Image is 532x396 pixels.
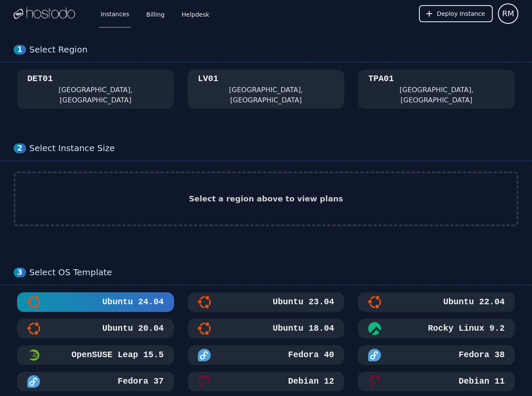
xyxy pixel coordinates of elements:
img: Rocky Linux 9.2 [368,322,381,335]
button: DET01 [GEOGRAPHIC_DATA], [GEOGRAPHIC_DATA] [17,70,174,109]
button: Fedora 38Fedora 38 [358,345,515,365]
h3: Fedora 38 [457,349,505,361]
img: Ubuntu 23.04 [198,296,211,309]
span: Deploy Instance [437,9,485,18]
button: Deploy Instance [419,5,493,22]
div: TPA01 [368,73,394,85]
h3: Ubuntu 18.04 [271,323,334,335]
h3: Rocky Linux 9.2 [426,323,505,335]
h3: Ubuntu 24.04 [101,296,164,308]
h3: OpenSUSE Leap 15.5 [70,349,164,361]
div: Select Region [29,44,518,55]
img: Ubuntu 20.04 [27,322,40,335]
h3: Ubuntu 20.04 [101,323,164,335]
span: RM [502,8,514,20]
img: Debian 12 [198,375,211,388]
img: Debian 11 [368,375,381,388]
div: [GEOGRAPHIC_DATA], [GEOGRAPHIC_DATA] [368,85,505,105]
h3: Fedora 37 [116,376,164,387]
img: Logo [14,7,75,20]
div: [GEOGRAPHIC_DATA], [GEOGRAPHIC_DATA] [27,85,164,105]
button: User menu [498,3,518,24]
button: OpenSUSE Leap 15.5 MinimalOpenSUSE Leap 15.5 [17,345,174,365]
button: TPA01 [GEOGRAPHIC_DATA], [GEOGRAPHIC_DATA] [358,70,515,109]
div: DET01 [27,73,53,85]
button: LV01 [GEOGRAPHIC_DATA], [GEOGRAPHIC_DATA] [188,70,345,109]
div: 1 [14,45,26,55]
img: OpenSUSE Leap 15.5 Minimal [27,349,40,361]
h2: Select a region above to view plans [189,193,343,205]
h3: Debian 12 [286,376,334,387]
h3: Ubuntu 22.04 [442,296,505,308]
button: Ubuntu 18.04Ubuntu 18.04 [188,319,345,338]
div: Select OS Template [29,267,518,278]
button: Ubuntu 20.04Ubuntu 20.04 [17,319,174,338]
button: Ubuntu 22.04Ubuntu 22.04 [358,292,515,312]
button: Fedora 40Fedora 40 [188,345,345,365]
img: Ubuntu 18.04 [198,322,211,335]
img: Ubuntu 24.04 [27,296,40,309]
div: LV01 [198,73,218,85]
img: Fedora 38 [368,349,381,361]
img: Ubuntu 22.04 [368,296,381,309]
div: Select Instance Size [29,143,518,154]
h3: Ubuntu 23.04 [271,296,334,308]
button: Debian 11Debian 11 [358,372,515,391]
button: Ubuntu 24.04Ubuntu 24.04 [17,292,174,312]
div: [GEOGRAPHIC_DATA], [GEOGRAPHIC_DATA] [198,85,334,105]
button: Debian 12Debian 12 [188,372,345,391]
h3: Fedora 40 [286,349,334,361]
div: 2 [14,143,26,153]
button: Fedora 37Fedora 37 [17,372,174,391]
img: Fedora 37 [27,375,40,388]
img: Fedora 40 [198,349,211,361]
button: Rocky Linux 9.2Rocky Linux 9.2 [358,319,515,338]
button: Ubuntu 23.04Ubuntu 23.04 [188,292,345,312]
h3: Debian 11 [457,376,505,387]
div: 3 [14,268,26,277]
